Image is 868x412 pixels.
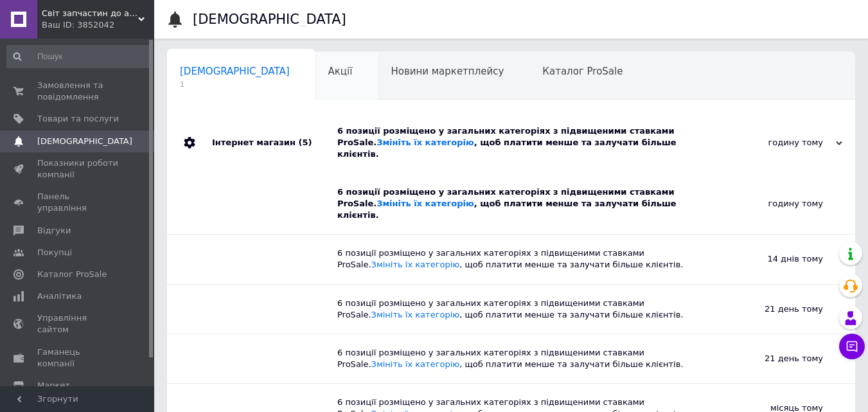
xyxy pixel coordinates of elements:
input: Пошук [6,45,152,68]
div: 21 день тому [695,334,855,383]
div: 14 днів тому [695,235,855,283]
span: Новини маркетплейсу [391,66,504,77]
div: 6 позиції розміщено у загальних категоріях з підвищеними ставками ProSale. , щоб платити менше та... [337,347,695,370]
a: Змініть їх категорію [376,138,474,147]
div: 6 позиції розміщено у загальних категоріях з підвищеними ставками ProSale. , щоб платити менше та... [337,298,695,321]
span: Показники роботи компанії [37,157,119,181]
div: годину тому [714,137,842,148]
span: [DEMOGRAPHIC_DATA] [180,66,290,77]
span: 1 [180,80,290,89]
div: Ваш ID: 3852042 [42,19,154,31]
div: годину тому [695,174,855,235]
div: 6 позиції розміщено у загальних категоріях з підвищеними ставками ProSale. , щоб платити менше та... [337,186,695,222]
h1: [DEMOGRAPHIC_DATA] [193,12,346,27]
span: Відгуки [37,225,71,237]
div: 6 позиції розміщено у загальних категоріях з підвищеними ставками ProSale. , щоб платити менше та... [337,247,695,271]
a: Змініть їх категорію [371,260,460,269]
span: Маркет [37,380,70,391]
a: Змініть їх категорію [376,199,474,208]
span: [DEMOGRAPHIC_DATA] [37,136,132,147]
span: Аналітика [37,291,82,302]
span: Гаманець компанії [37,346,119,370]
span: Управління сайтом [37,312,119,336]
a: Змініть їх категорію [371,310,460,319]
span: Акції [328,66,353,77]
div: Інтернет магазин [212,112,337,174]
button: Чат з покупцем [839,334,865,359]
span: Товари та послуги [37,113,119,125]
a: Змініть їх категорію [371,359,460,369]
span: Каталог ProSale [542,66,623,77]
div: 21 день тому [695,285,855,334]
div: 6 позиції розміщено у загальних категоріях з підвищеними ставками ProSale. , щоб платити менше та... [337,125,714,161]
span: Панель управління [37,191,119,214]
span: Світ запчастин до авто [42,8,138,19]
span: Покупці [37,247,72,258]
span: Каталог ProSale [37,269,107,280]
span: (5) [298,138,312,147]
span: Замовлення та повідомлення [37,80,119,103]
